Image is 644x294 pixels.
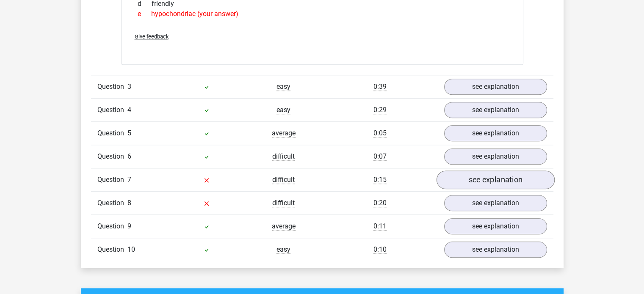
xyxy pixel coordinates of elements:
span: e [138,9,151,19]
span: 0:10 [373,245,387,254]
a: see explanation [444,242,547,258]
span: 7 [127,176,131,184]
span: 10 [127,245,135,253]
a: see explanation [444,125,547,141]
span: Question [97,245,127,255]
span: 0:15 [373,176,387,184]
span: 0:39 [373,82,387,91]
a: see explanation [444,148,547,165]
a: see explanation [436,170,554,189]
div: hypochondriac (your answer) [131,9,513,19]
span: Question [97,175,127,185]
span: 3 [127,82,131,91]
span: 8 [127,199,131,207]
a: see explanation [444,218,547,234]
span: Question [97,105,127,115]
span: 4 [127,106,131,114]
span: Question [97,151,127,162]
span: Question [97,221,127,231]
span: 5 [127,129,131,137]
span: easy [276,106,290,114]
span: 0:29 [373,106,387,114]
span: difficult [272,199,295,207]
span: 0:11 [373,222,387,231]
a: see explanation [444,79,547,95]
span: difficult [272,152,295,161]
span: easy [276,82,290,91]
span: Question [97,198,127,208]
a: see explanation [444,195,547,211]
span: average [272,222,296,231]
span: Question [97,82,127,92]
a: see explanation [444,102,547,118]
span: average [272,129,296,137]
span: 0:05 [373,129,387,137]
span: Question [97,128,127,138]
span: difficult [272,176,295,184]
span: 0:07 [373,152,387,161]
span: Give feedback [135,33,169,40]
span: 6 [127,152,131,160]
span: 9 [127,222,131,230]
span: 0:20 [373,199,387,207]
span: easy [276,245,290,254]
